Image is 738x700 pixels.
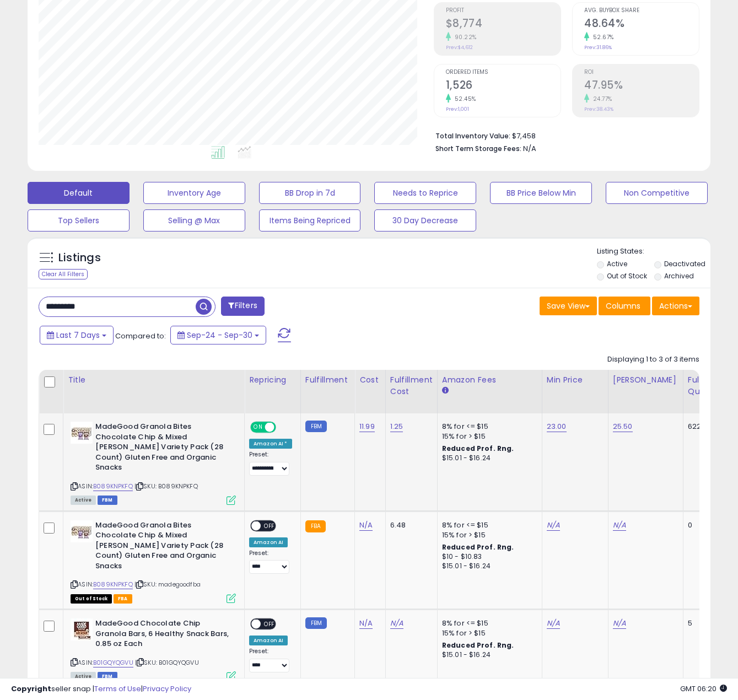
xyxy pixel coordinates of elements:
img: 41ZiLpE1+OL._SL40_.jpg [71,618,93,640]
span: ON [251,423,265,432]
div: 8% for <= $15 [442,422,534,432]
small: FBM [305,617,327,629]
h2: 47.95% [584,79,699,94]
label: Deactivated [664,259,705,268]
a: N/A [547,520,560,531]
small: 24.77% [589,95,612,103]
div: Amazon Fees [442,374,537,386]
small: Amazon Fees. [442,386,449,396]
span: 2025-10-8 06:20 GMT [680,683,727,694]
div: Clear All Filters [39,269,88,279]
a: Privacy Policy [143,683,191,694]
div: Preset: [249,648,292,672]
small: Prev: 1,001 [446,106,469,112]
button: Actions [652,297,699,315]
div: Preset: [249,550,292,574]
b: MadeGood Granola Bites Chocolate Chip & Mixed [PERSON_NAME] Variety Pack (28 Count) Gluten Free a... [95,520,229,574]
strong: Copyright [11,683,51,694]
button: BB Drop in 7d [259,182,361,204]
div: Title [68,374,240,386]
span: | SKU: B01GQYQGVU [135,658,199,667]
div: 15% for > $15 [442,530,534,540]
button: Needs to Reprice [374,182,476,204]
span: Last 7 Days [56,330,100,341]
div: 0 [688,520,722,530]
span: Ordered Items [446,69,561,76]
div: ASIN: [71,520,236,602]
img: 41D7TqKl6jL._SL40_.jpg [71,422,93,444]
span: Compared to: [115,331,166,341]
div: Fulfillment Cost [390,374,433,397]
small: FBM [305,421,327,432]
a: 25.50 [613,421,633,432]
label: Out of Stock [607,271,647,281]
span: Avg. Buybox Share [584,8,699,14]
div: 8% for <= $15 [442,520,534,530]
span: ROI [584,69,699,76]
div: 15% for > $15 [442,628,534,638]
h2: $8,774 [446,17,561,32]
b: Short Term Storage Fees: [435,144,521,153]
span: OFF [261,521,278,530]
a: B089KNPKFQ [93,482,133,491]
span: FBM [98,672,117,681]
div: $15.01 - $16.24 [442,650,534,660]
a: N/A [613,520,626,531]
a: B089KNPKFQ [93,580,133,589]
div: Amazon AI [249,537,288,547]
span: All listings that are currently out of stock and unavailable for purchase on Amazon [71,594,112,604]
b: Reduced Prof. Rng. [442,542,514,552]
a: N/A [359,520,373,531]
span: OFF [261,620,278,629]
div: 8% for <= $15 [442,618,534,628]
div: Fulfillable Quantity [688,374,726,397]
span: N/A [523,143,536,154]
div: [PERSON_NAME] [613,374,678,386]
div: $15.01 - $16.24 [442,454,534,463]
a: B01GQYQGVU [93,658,133,667]
div: 5 [688,618,722,628]
a: N/A [547,618,560,629]
div: 622 [688,422,722,432]
small: Prev: $4,612 [446,44,473,51]
h2: 48.64% [584,17,699,32]
span: OFF [274,423,292,432]
div: Preset: [249,451,292,476]
button: Filters [221,297,264,316]
span: FBM [98,496,117,505]
small: Prev: 38.43% [584,106,613,112]
button: Non Competitive [606,182,708,204]
button: Columns [599,297,650,315]
b: MadeGood Chocolate Chip Granola Bars, 6 Healthy Snack Bars, 0.85 oz Each [95,618,229,652]
div: Amazon AI * [249,439,292,449]
label: Archived [664,271,694,281]
li: $7,458 [435,128,691,142]
div: 15% for > $15 [442,432,534,441]
small: 90.22% [451,33,477,41]
a: 11.99 [359,421,375,432]
button: Selling @ Max [143,209,245,231]
b: Total Inventory Value: [435,131,510,141]
h5: Listings [58,250,101,266]
div: 6.48 [390,520,429,530]
p: Listing States: [597,246,710,257]
b: MadeGood Granola Bites Chocolate Chip & Mixed [PERSON_NAME] Variety Pack (28 Count) Gluten Free a... [95,422,229,476]
div: Min Price [547,374,604,386]
span: | SKU: madegoodfba [134,580,201,589]
span: | SKU: B089KNPKFQ [134,482,198,491]
div: Cost [359,374,381,386]
div: $10 - $10.83 [442,552,534,562]
small: 52.45% [451,95,476,103]
span: All listings currently available for purchase on Amazon [71,496,96,505]
div: Fulfillment [305,374,350,386]
small: 52.67% [589,33,614,41]
a: N/A [613,618,626,629]
h2: 1,526 [446,79,561,94]
div: $15.01 - $16.24 [442,562,534,571]
span: All listings currently available for purchase on Amazon [71,672,96,681]
button: Items Being Repriced [259,209,361,231]
a: 23.00 [547,421,567,432]
button: 30 Day Decrease [374,209,476,231]
img: 41D7TqKl6jL._SL40_.jpg [71,520,93,542]
span: FBA [114,594,132,604]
